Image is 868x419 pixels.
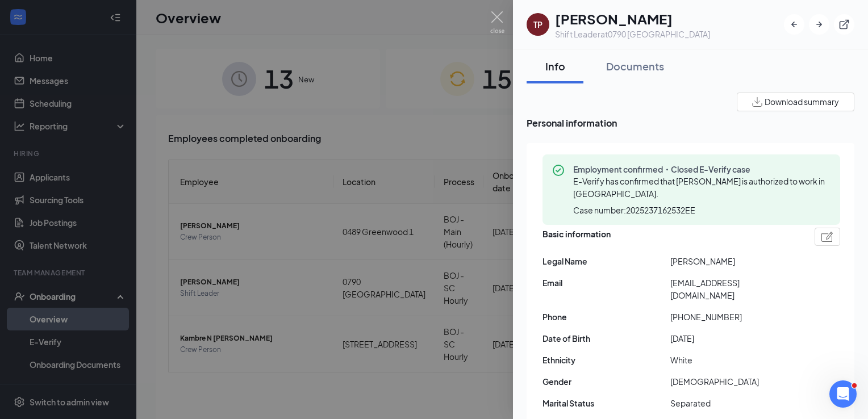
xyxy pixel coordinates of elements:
span: Personal information [527,116,854,130]
span: Case number: 2025237162532EE [573,204,695,216]
iframe: Intercom live chat [829,380,857,408]
span: Employment confirmed・Closed E-Verify case [573,164,831,175]
button: ArrowLeftNew [784,14,804,35]
h1: [PERSON_NAME] [555,9,710,28]
div: Shift Leader at 0790 [GEOGRAPHIC_DATA] [555,28,710,40]
span: [EMAIL_ADDRESS][DOMAIN_NAME] [670,276,798,301]
span: Basic information [542,228,611,246]
span: [DEMOGRAPHIC_DATA] [670,375,798,388]
span: Separated [670,397,798,409]
span: [PERSON_NAME] [670,255,798,267]
button: ExternalLink [834,14,854,35]
span: Date of Birth [542,332,670,345]
span: Phone [542,311,670,323]
svg: ArrowLeftNew [788,19,800,30]
span: Ethnicity [542,354,670,366]
span: Email [542,276,670,289]
svg: CheckmarkCircle [552,164,565,177]
span: White [670,354,798,366]
span: Marital Status [542,397,670,409]
span: Gender [542,375,670,388]
span: [PHONE_NUMBER] [670,311,798,323]
span: [DATE] [670,332,798,345]
span: E-Verify has confirmed that [PERSON_NAME] is authorized to work in [GEOGRAPHIC_DATA]. [573,176,825,199]
svg: ExternalLink [838,19,850,30]
button: ArrowRight [809,14,829,35]
svg: ArrowRight [813,19,825,30]
div: Info [538,59,572,73]
button: Download summary [737,93,854,111]
span: Download summary [765,96,839,108]
span: Legal Name [542,255,670,267]
div: Documents [606,59,664,73]
div: TP [533,19,542,30]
